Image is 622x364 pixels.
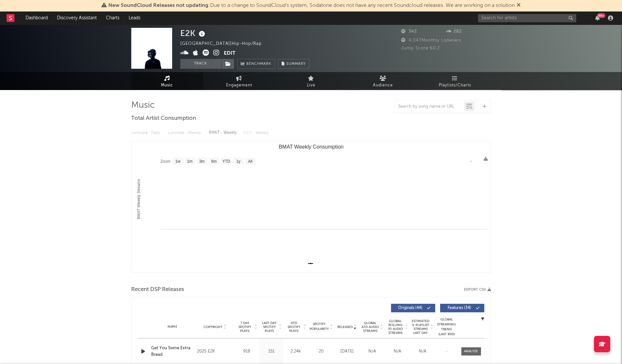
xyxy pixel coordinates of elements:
text: BMAT Weekly Consumption [278,144,343,150]
a: Dashboard [21,11,52,25]
div: E2K [180,28,207,39]
button: Export CSV [464,288,491,292]
a: Benchmark [237,59,275,69]
div: 151 [261,348,282,355]
span: Music [161,82,173,89]
div: 2025 E2K [197,348,233,355]
div: 2.24k [285,348,307,355]
span: Live [307,82,315,89]
a: Audience [347,72,419,90]
span: 4,047 Monthly Listeners [401,38,461,43]
span: Summary [286,62,306,66]
span: Spotify Popularity [310,322,329,332]
a: Get You Some Extra Bread [151,345,194,358]
input: Search by song name or URL [395,104,464,109]
text: YTD [222,159,230,164]
div: 99 + [597,13,605,18]
text: BMAT Weekly Streams [136,179,141,219]
span: Engagement [226,82,252,89]
span: Jump Score: 60.2 [401,46,440,50]
div: Name [151,324,194,329]
text: 1y [236,159,240,164]
span: New SoundCloud Releases not updating [108,3,208,8]
span: 282 [446,29,462,34]
text: 6m [211,159,217,164]
span: : Due to a change to SoundCloud's system, Sodatone does not have any recent Soundcloud releases. ... [108,3,515,8]
span: Audience [373,82,393,89]
span: Global ATD Audio Streams [361,321,379,333]
span: Released [337,325,353,329]
span: Playlists/Charts [439,82,471,89]
a: Charts [101,11,124,25]
span: Global Rolling 7D Audio Streams [386,319,404,335]
span: Copyright [204,325,222,329]
div: [GEOGRAPHIC_DATA] | Hip-Hop/Rap [180,40,269,48]
button: Features(34) [440,304,484,312]
a: Engagement [203,72,275,90]
a: Live [275,72,347,90]
span: Features ( 34 ) [444,306,474,310]
button: Originals(44) [391,304,435,312]
span: Dismiss [517,3,521,8]
span: Estimated % Playlist Streams Last Day [412,319,430,335]
a: Playlists/Charts [419,72,491,90]
text: 3m [199,159,204,164]
div: N/A [412,348,434,355]
span: 342 [401,29,417,34]
div: 918 [236,348,258,355]
text: → [469,159,473,163]
span: Benchmark [246,60,271,68]
div: N/A [386,348,408,355]
text: 1m [187,159,192,164]
div: N/A [361,348,383,355]
span: Originals ( 44 ) [395,306,425,310]
button: Edit [224,49,236,58]
a: Discovery Assistant [52,11,101,25]
text: Zoom [160,159,170,164]
span: Recent DSP Releases [131,286,184,294]
div: 20 [310,348,333,355]
span: Last Day Spotify Plays [261,321,278,333]
span: 7 Day Spotify Plays [236,321,254,333]
button: Track [180,59,221,69]
svg: BMAT Weekly Consumption [132,141,491,272]
button: 99+ [595,15,600,21]
text: All [248,159,252,164]
text: 1w [175,159,180,164]
div: [DATE] [336,348,358,355]
input: Search for artists [478,14,576,22]
span: Total Artist Consumption [131,115,196,122]
a: Music [131,72,203,90]
div: Global Streaming Trend (Last 60D) [437,317,456,337]
a: Leads [124,11,145,25]
span: ATD Spotify Plays [285,321,303,333]
button: Summary [278,59,309,69]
